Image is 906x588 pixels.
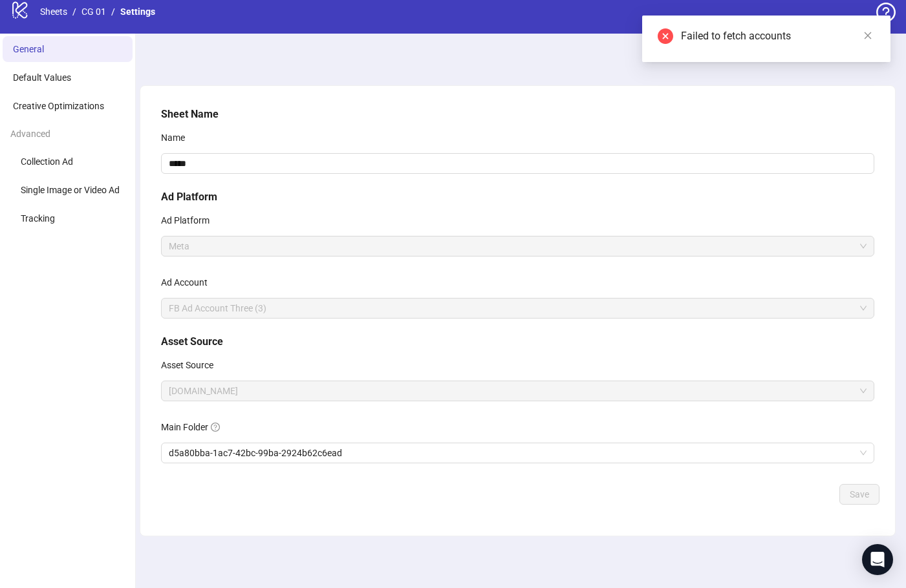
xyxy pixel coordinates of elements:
li: / [111,5,115,19]
span: question-circle [211,423,220,432]
label: Asset Source [161,355,222,375]
span: close [863,31,872,40]
span: FB Ad Account Three (3) [169,299,867,318]
label: Ad Platform [161,210,218,231]
input: Name [161,153,874,174]
h5: Ad Platform [161,189,874,205]
button: Save [839,484,879,505]
span: Default Values [13,72,71,83]
span: close-circle [658,28,673,44]
span: Creative Optimizations [13,101,104,111]
label: Main Folder [161,417,228,437]
h5: Asset Source [161,334,874,350]
span: Tracking [21,213,55,224]
a: Sheets [38,5,70,19]
span: General [13,44,44,54]
label: Name [161,127,193,148]
span: d5a80bba-1ac7-42bc-99ba-2924b62c6ead [169,443,867,463]
div: Open Intercom Messenger [862,544,893,575]
a: CG 01 [79,5,109,19]
a: Close [861,28,875,43]
span: Collection Ad [21,156,73,167]
a: Settings [118,5,158,19]
div: Failed to fetch accounts [681,28,875,44]
span: Frame.io [169,381,867,401]
h5: Sheet Name [161,107,874,122]
span: Meta [169,236,867,256]
label: Ad Account [161,272,216,293]
span: Single Image or Video Ad [21,185,120,195]
li: / [72,5,76,19]
span: question-circle [876,3,896,22]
